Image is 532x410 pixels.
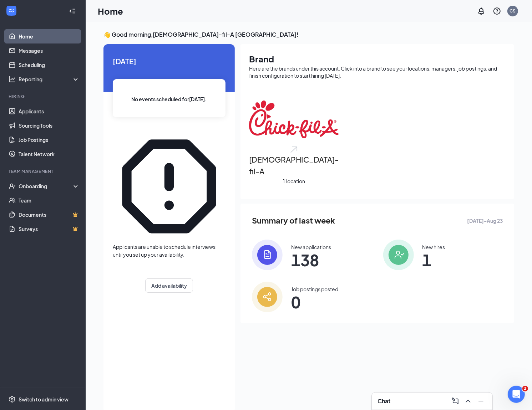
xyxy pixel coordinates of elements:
[249,154,339,177] h2: [DEMOGRAPHIC_DATA]-fil-A
[132,95,207,103] span: No events scheduled for [DATE] .
[9,183,16,190] svg: UserCheck
[19,29,80,43] a: Home
[508,386,525,403] iframe: Intercom live chat
[464,397,472,405] svg: ChevronUp
[19,207,80,222] a: DocumentsCrown
[113,130,226,243] svg: Error
[145,278,193,293] button: Add availability
[291,296,338,308] span: 0
[19,193,80,207] a: Team
[291,286,338,293] div: Job postings posted
[69,7,76,15] svg: Collapse
[9,168,78,174] div: Team Management
[510,8,516,14] div: CS
[493,7,501,15] svg: QuestionInfo
[19,133,80,147] a: Job Postings
[477,7,486,15] svg: Notifications
[98,5,123,17] h1: Home
[378,397,390,405] h3: Chat
[291,244,331,251] div: New applications
[451,397,460,405] svg: ComposeMessage
[291,253,331,266] span: 138
[422,244,445,251] div: New hires
[9,396,16,403] svg: Settings
[249,53,506,65] h1: Brand
[462,395,474,407] button: ChevronUp
[113,243,226,258] div: Applicants are unable to schedule interviews until you set up your availability.
[19,104,80,118] a: Applicants
[467,217,503,225] span: [DATE] - Aug 23
[252,282,283,312] img: icon
[475,395,487,407] button: Minimize
[113,56,226,67] span: [DATE]
[289,145,299,154] img: open.6027fd2a22e1237b5b06.svg
[19,76,80,83] div: Reporting
[9,93,78,99] div: Hiring
[19,147,80,161] a: Talent Network
[522,386,528,391] span: 2
[383,240,414,270] img: icon
[19,396,69,403] div: Switch to admin view
[19,58,80,72] a: Scheduling
[477,397,485,405] svg: Minimize
[19,222,80,236] a: SurveysCrown
[249,65,506,79] div: Here are the brands under this account. Click into a brand to see your locations, managers, job p...
[283,177,305,185] span: 1 location
[252,240,283,270] img: icon
[450,395,461,407] button: ComposeMessage
[422,253,445,266] span: 1
[19,118,80,133] a: Sourcing Tools
[103,31,514,39] h3: 👋 Good morning, [DEMOGRAPHIC_DATA]-fil-A [GEOGRAPHIC_DATA] !
[252,214,335,227] span: Summary of last week
[8,7,15,14] svg: WorkstreamLogo
[19,43,80,58] a: Messages
[9,76,16,83] svg: Analysis
[19,183,74,190] div: Onboarding
[249,93,339,145] img: Chick-fil-A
